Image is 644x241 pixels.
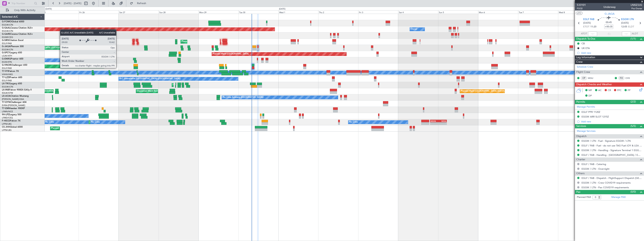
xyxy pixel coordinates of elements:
a: 9H-LPZLegacy 500 [2,114,21,116]
a: LFMD/CEQ [2,116,13,119]
span: [DATE] [621,21,629,25]
a: EGLF/FAB [2,67,12,70]
div: Tue 30 [238,10,278,14]
a: G-GARECessna Citation XLS+ [2,33,33,35]
span: F-HECD [2,120,10,122]
span: ALDT [632,32,638,36]
a: EGSS/STN [2,61,12,63]
span: Crew [576,60,583,64]
a: LX-AOACitation Mustang [2,95,29,97]
a: G-SPCYLegacy 650 [2,52,22,54]
span: G-GARE [2,33,11,35]
a: EGLF/FAB [2,42,12,45]
a: G-FOMOGlobal 6000 [2,21,24,23]
div: - [430,122,438,125]
a: EGNR/CEG [2,36,13,39]
a: EVRA/[PERSON_NAME] [2,104,25,107]
a: Manage Services [577,129,596,133]
div: Add new [581,51,642,54]
div: FO [618,76,624,80]
a: LX-TROLegacy 650 [2,83,22,85]
div: Add new [581,120,642,123]
a: Manage PAX [611,195,626,199]
a: LFMN/NCE [2,110,13,113]
span: T7-EMI [2,107,9,110]
div: Owner [411,26,417,32]
span: 12:05 [621,25,627,29]
span: T7-LZZI [2,76,10,79]
span: (1/1) [630,37,636,41]
div: CB [582,42,585,45]
div: Underway [603,5,616,9]
div: Mon 6 [478,10,518,14]
div: Sun 28 [159,10,199,14]
span: LX-AOA [2,95,11,97]
div: Thu 25 [39,10,79,14]
div: EGLF PPR 1120Z [582,110,600,114]
a: EGGW / LTN - Handling - Signature Terminal 1 EGGW / LTN [582,149,642,152]
span: G-FOMO [2,21,11,23]
a: G-JAGAPhenom 300 [2,45,24,48]
div: Unplanned Maint Roma (Ciampino) [137,88,171,94]
span: Dispatch Checks and Weather [576,82,612,87]
span: 00:45 [606,21,612,24]
a: EGGW/LTN [2,85,13,88]
span: CS-JHH [2,126,10,128]
a: EGLF / FAB - Dispatch - FlightSupport Dispatch [GEOGRAPHIC_DATA] [582,176,642,180]
span: G-JAGA [605,12,615,16]
label: Planned PAX [577,195,591,199]
button: UTC [576,11,582,15]
a: F-HECDFalcon 7X [2,120,20,122]
div: No Crew [91,119,100,125]
div: Fri 26 [79,10,119,14]
a: MGU [588,76,596,80]
div: WSSL [438,120,446,122]
span: CR [608,89,611,92]
a: EGGW / LTN - Pax COVID19 requirements [582,186,629,189]
span: P3/22 [577,7,586,10]
span: (5/5) [630,124,636,128]
a: EGLF / FAB - Handling - [GEOGRAPHIC_DATA] / EGLF / FAB [582,153,642,157]
div: Planned Maint [GEOGRAPHIC_DATA] ([GEOGRAPHIC_DATA]) [461,88,520,94]
span: 11:20 [590,25,596,29]
span: FP [628,89,630,92]
span: T7-DYN [2,101,10,103]
span: EGLF FAB [583,18,594,21]
a: G-GAALCessna Citation XLS+ [2,27,33,29]
div: Sun 5 [438,10,478,14]
a: EGGW/LTN [2,48,13,51]
a: EGLF/FAB [2,79,12,82]
span: G-ENRG [2,58,11,60]
span: G-VNOR [2,64,11,66]
a: EGLF / FAB - Fuel - do not use TAG Fuel (OY & LEA only) EGLF / FAB [582,144,642,147]
div: No Crew [349,119,358,125]
a: EGGW / LTN - Crew COVID19 requirements [582,181,631,184]
button: Only With Activity [4,7,41,13]
a: LFPB/LBG [2,129,12,132]
a: CHS [625,76,634,80]
div: Wed 1 [278,10,318,14]
div: Sat 27 [119,10,159,14]
div: Sat 4 [398,10,438,14]
span: LX-INB [2,89,9,91]
span: [DATE] [583,21,591,25]
span: G-GAAL [2,27,11,29]
input: Trip Number [11,1,33,6]
span: G-SIRS [2,39,9,41]
span: LNX23JG [631,3,642,7]
a: CS-JHHGlobal 6000 [2,126,23,128]
a: T7-LZZIPraetor 600 [2,76,22,79]
a: VHHH/HKG [2,73,13,76]
div: UK ETA [582,47,590,50]
span: Only With Activity [10,9,40,12]
a: EGGW / LTN - Fuel - Signature EGGW / LTN [582,139,631,142]
a: G-VNORChallenger 650 [2,64,27,66]
div: Planned Maint [GEOGRAPHIC_DATA] ([GEOGRAPHIC_DATA]) [173,82,232,88]
span: DP [588,94,592,98]
a: EGGW/LTN [2,23,13,26]
div: HEGN [430,120,438,122]
a: Manage Permits [577,105,595,109]
span: AC [598,89,602,92]
span: T7-FFI [2,70,8,72]
a: G-ENRGPraetor 600 [2,58,23,60]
